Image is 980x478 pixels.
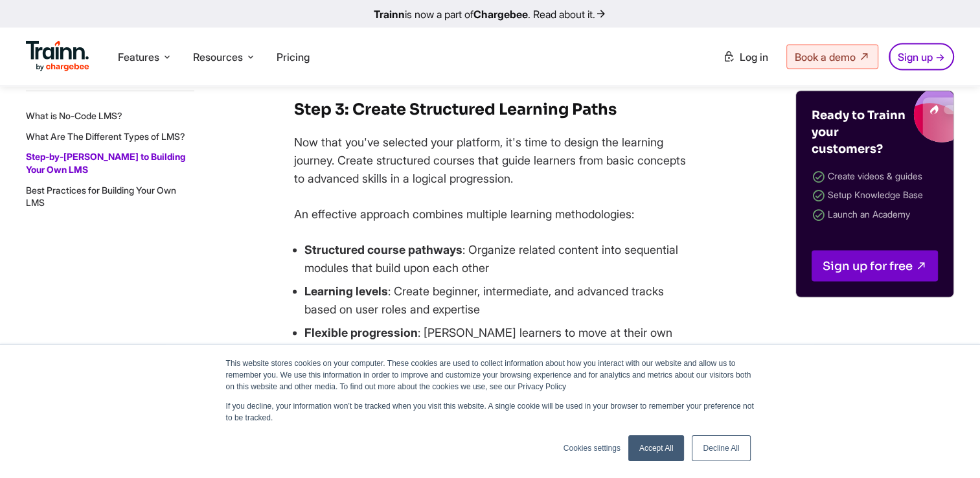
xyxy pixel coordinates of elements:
a: Pricing [277,51,310,63]
a: What is No-Code LMS? [26,110,122,121]
a: Cookies settings [564,442,621,454]
strong: Structured course pathways [304,243,462,256]
img: Trainn Logo [26,41,89,72]
li: : Create beginner, intermediate, and advanced tracks based on user roles and expertise [304,282,696,319]
a: Sign up → [889,43,954,71]
li: Create videos & guides [812,168,938,187]
strong: Step 3: Create Structure [294,100,484,119]
b: Trainn [374,8,405,21]
p: An effective approach combines multiple learning methodologies: [294,205,696,223]
a: Log in [715,45,776,69]
span: Resources [193,50,243,64]
a: Decline All [692,435,750,461]
span: Log in [740,51,768,63]
a: Best Practices for Building Your Own LMS [26,184,176,208]
b: Chargebee [473,8,528,21]
p: Now that you've selected your platform, it's time to design the learning journey. Create structur... [294,133,696,188]
li: Setup Knowledge Base [812,187,938,205]
a: Sign up for free [812,251,938,282]
a: Step-by-[PERSON_NAME] to Building Your Own LMS [26,151,185,175]
span: Book a demo [795,51,856,63]
span: Features [118,50,159,64]
img: Trainn blogs [823,91,953,143]
li: : Organize related content into sequential modules that build upon each other [304,241,696,277]
strong: Learning levels [304,284,388,298]
strong: Flexible progression [304,326,418,339]
a: Book a demo [786,45,878,69]
strong: d Learning Paths [294,100,617,119]
p: This website stores cookies on your computer. These cookies are used to collect information about... [226,358,755,393]
a: Accept All [628,435,685,461]
a: What Are The Different Types of LMS? [26,131,185,142]
p: If you decline, your information won’t be tracked when you visit this website. A single cookie wi... [226,400,755,424]
h4: Ready to Trainn your customers? [812,107,909,157]
li: : [PERSON_NAME] learners to move at their own pace while maintaining a coherent learning journey [304,324,696,360]
li: Launch an Academy [812,206,938,225]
